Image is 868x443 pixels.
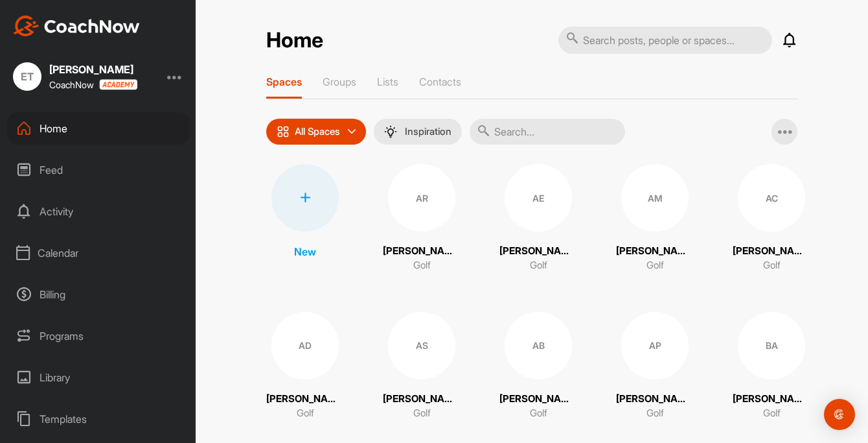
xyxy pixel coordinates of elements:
[266,392,344,407] p: [PERSON_NAME]
[616,392,694,407] p: [PERSON_NAME]
[733,244,810,259] p: [PERSON_NAME]
[271,312,339,379] div: AD
[499,392,577,407] p: [PERSON_NAME]
[13,62,41,91] div: ET
[297,406,314,421] p: Golf
[266,312,344,421] a: AD[PERSON_NAME]Golf
[388,164,455,232] div: AR
[616,312,694,421] a: AP[PERSON_NAME]Golf
[295,126,340,137] p: All Spaces
[99,79,137,90] img: CoachNow acadmey
[499,244,577,259] p: [PERSON_NAME]
[266,75,302,88] p: Spaces
[49,64,137,75] div: [PERSON_NAME]
[738,312,805,379] div: BA
[266,28,323,53] h2: Home
[646,406,664,421] p: Golf
[499,164,577,273] a: AE[PERSON_NAME]Golf
[277,125,290,138] img: icon
[413,406,431,421] p: Golf
[733,312,810,421] a: BA[PERSON_NAME]Golf
[621,312,689,379] div: AP
[7,237,190,269] div: Calendar
[7,154,190,186] div: Feed
[7,278,190,311] div: Billing
[733,164,810,273] a: AC[PERSON_NAME]Golf
[733,392,810,407] p: [PERSON_NAME]
[646,258,664,273] p: Golf
[49,79,137,90] div: CoachNow
[616,244,694,259] p: [PERSON_NAME]
[7,320,190,352] div: Programs
[505,164,572,232] div: AE
[7,403,190,435] div: Templates
[294,244,316,259] p: New
[530,258,547,273] p: Golf
[738,164,805,232] div: AC
[383,392,461,407] p: [PERSON_NAME]
[7,195,190,228] div: Activity
[505,312,572,379] div: AB
[383,312,461,421] a: AS[PERSON_NAME]Golf
[419,75,461,88] p: Contacts
[377,75,398,88] p: Lists
[323,75,356,88] p: Groups
[7,361,190,394] div: Library
[405,126,451,137] p: Inspiration
[383,164,461,273] a: AR[PERSON_NAME]Golf
[499,312,577,421] a: AB[PERSON_NAME]Golf
[13,16,140,36] img: CoachNow
[824,399,855,430] div: Open Intercom Messenger
[413,258,431,273] p: Golf
[470,119,625,145] input: Search...
[530,406,547,421] p: Golf
[763,406,781,421] p: Golf
[763,258,781,273] p: Golf
[7,112,190,145] div: Home
[616,164,694,273] a: AM[PERSON_NAME]Golf
[384,125,397,138] img: menuIcon
[388,312,455,379] div: AS
[383,244,461,259] p: [PERSON_NAME]
[558,27,772,54] input: Search posts, people or spaces...
[621,164,689,232] div: AM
